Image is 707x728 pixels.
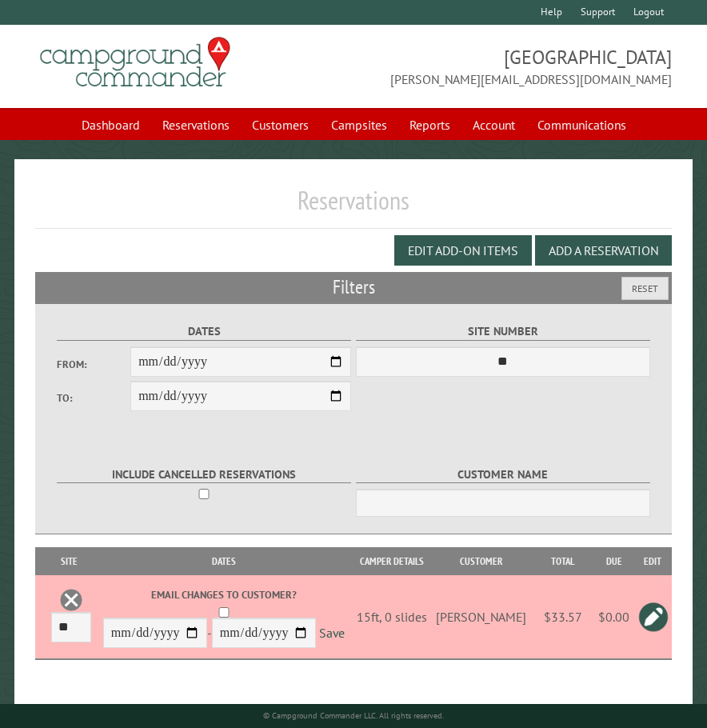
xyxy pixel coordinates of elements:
td: $0.00 [595,575,633,659]
small: © Campground Commander LLC. All rights reserved. [263,710,444,721]
a: Communications [528,110,636,140]
img: Campground Commander [35,31,235,94]
th: Total [531,547,595,575]
label: Include Cancelled Reservations [57,466,351,484]
div: - [98,587,350,652]
label: From: [57,357,130,372]
td: $33.57 [531,575,595,659]
label: To: [57,390,130,406]
a: Reports [400,110,460,140]
span: [GEOGRAPHIC_DATA] [PERSON_NAME][EMAIL_ADDRESS][DOMAIN_NAME] [353,44,672,89]
button: Edit Add-on Items [394,235,532,266]
a: Account [463,110,525,140]
a: Customers [242,110,318,140]
h2: Filters [35,272,672,302]
th: Site [43,547,95,575]
a: Campsites [322,110,397,140]
a: Reservations [153,110,239,140]
a: Save [319,626,345,642]
label: Dates [57,322,351,341]
label: Email changes to customer? [98,587,350,602]
a: Dashboard [72,110,150,140]
th: Due [595,547,633,575]
button: Add a Reservation [535,235,672,266]
th: Camper Details [353,547,432,575]
label: Site Number [356,322,650,341]
th: Edit [633,547,671,575]
td: 15ft, 0 slides [353,575,432,659]
th: Dates [95,547,353,575]
label: Customer Name [356,466,650,484]
h1: Reservations [35,185,672,229]
th: Customer [431,547,531,575]
button: Reset [621,277,669,300]
td: [PERSON_NAME] [431,575,531,659]
a: Delete this reservation [59,588,83,612]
